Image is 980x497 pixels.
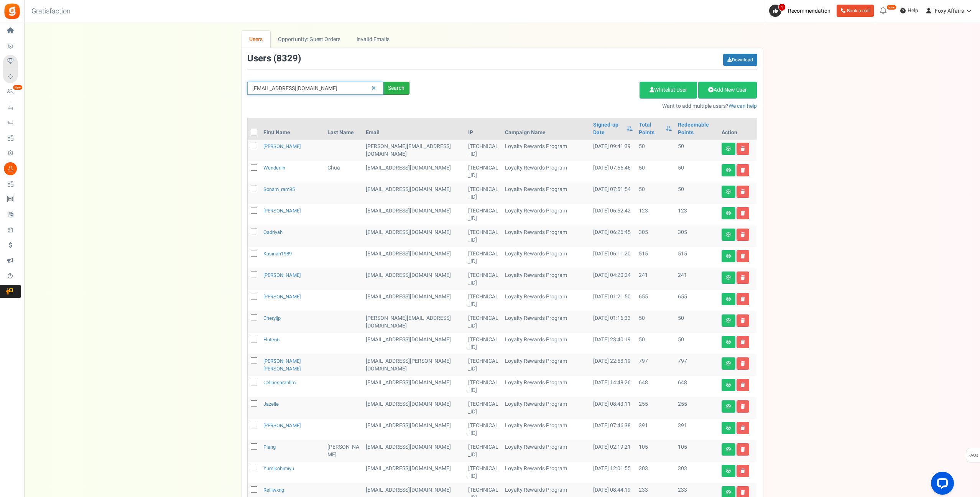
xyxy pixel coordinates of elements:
td: 105 [636,440,675,462]
i: Delete user [741,383,745,387]
td: [TECHNICAL_ID] [465,140,502,161]
td: 255 [636,397,675,419]
td: [EMAIL_ADDRESS][DOMAIN_NAME] [363,419,465,440]
a: Invalid Emails [349,31,397,48]
td: [TECHNICAL_ID] [465,247,502,268]
td: customer [363,225,465,247]
th: Last Name [324,118,363,140]
td: customer [363,376,465,397]
td: 305 [636,225,675,247]
td: 50 [636,161,675,183]
a: We can help [728,102,757,110]
td: Loyalty Rewards Program [502,440,590,462]
td: [TECHNICAL_ID] [465,354,502,376]
td: 123 [636,204,675,225]
th: IP [465,118,502,140]
td: Loyalty Rewards Program [502,183,590,204]
span: Foxy Affairs [935,7,964,15]
i: View details [726,168,731,173]
td: 105 [675,440,718,462]
td: [DATE] 12:01:55 [590,462,636,483]
td: [DATE] 06:26:45 [590,225,636,247]
i: View details [726,211,731,216]
a: Add New User [698,82,757,99]
span: Recommendation [788,7,830,15]
i: Delete user [741,490,745,495]
i: Delete user [741,254,745,258]
i: View details [726,469,731,473]
td: [TECHNICAL_ID] [465,333,502,354]
h3: Users ( ) [247,54,301,64]
td: customer [363,311,465,333]
td: 50 [636,311,675,333]
td: 50 [675,311,718,333]
td: Loyalty Rewards Program [502,419,590,440]
td: [TECHNICAL_ID] [465,268,502,290]
a: Help [897,5,921,17]
td: [TECHNICAL_ID] [465,311,502,333]
th: Action [719,118,757,140]
em: New [13,85,23,90]
td: 648 [636,376,675,397]
td: customer [363,183,465,204]
i: Delete user [741,168,745,173]
span: FAQs [968,448,978,463]
td: [DATE] 07:46:38 [590,419,636,440]
td: customer [363,462,465,483]
td: 648 [675,376,718,397]
td: [TECHNICAL_ID] [465,225,502,247]
td: [DATE] 01:16:33 [590,311,636,333]
a: Piang [263,443,276,451]
td: 515 [675,247,718,268]
td: 391 [636,419,675,440]
a: yumikohimiyu [263,465,294,472]
i: Delete user [741,189,745,194]
i: View details [726,275,731,280]
td: 303 [636,462,675,483]
td: 391 [675,419,718,440]
p: Want to add multiple users? [421,102,757,110]
td: chua [324,161,363,183]
td: [TECHNICAL_ID] [465,183,502,204]
a: Wenderlin [263,164,285,171]
a: celinesarahlim [263,379,296,386]
a: Whitelist User [640,82,697,99]
td: [DATE] 07:51:54 [590,183,636,204]
a: cheryljp [263,314,281,322]
td: Loyalty Rewards Program [502,204,590,225]
td: 50 [675,183,718,204]
input: Search by email or name [247,82,383,95]
td: [DATE] 07:56:46 [590,161,636,183]
td: 655 [675,290,718,311]
i: View details [726,447,731,452]
i: View details [726,361,731,366]
i: Delete user [741,146,745,151]
td: [DATE] 01:21:50 [590,290,636,311]
h3: Gratisfaction [23,4,79,19]
i: Delete user [741,232,745,237]
td: Loyalty Rewards Program [502,225,590,247]
a: [PERSON_NAME] [263,293,301,300]
td: [TECHNICAL_ID] [465,462,502,483]
td: subscriber [363,161,465,183]
a: [PERSON_NAME] [263,422,301,429]
i: Delete user [741,275,745,280]
td: 50 [675,161,718,183]
td: 241 [675,268,718,290]
a: Book a call [837,5,874,17]
i: Delete user [741,447,745,452]
i: View details [726,383,731,387]
td: 515 [636,247,675,268]
span: 1 [778,3,786,11]
td: Loyalty Rewards Program [502,268,590,290]
a: New [3,86,21,99]
td: 50 [636,333,675,354]
td: Loyalty Rewards Program [502,290,590,311]
td: customer [363,354,465,376]
td: [TECHNICAL_ID] [465,376,502,397]
td: [EMAIL_ADDRESS][DOMAIN_NAME] [363,290,465,311]
td: [DATE] 08:43:11 [590,397,636,419]
i: View details [726,254,731,258]
i: Delete user [741,297,745,301]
